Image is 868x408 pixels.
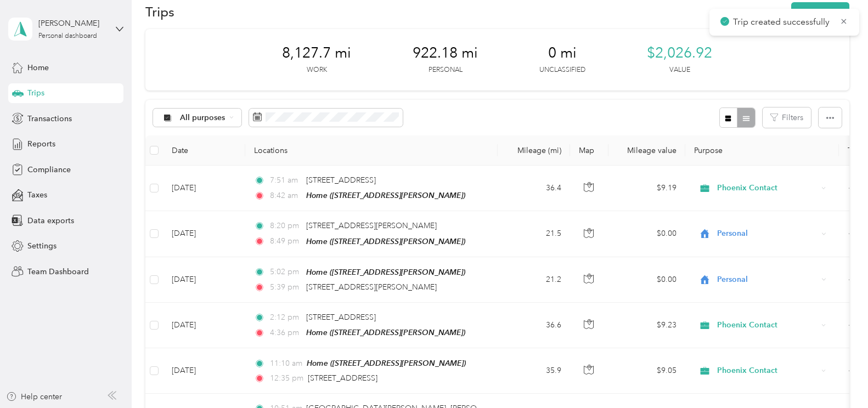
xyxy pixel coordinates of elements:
td: $9.05 [608,348,685,394]
span: [STREET_ADDRESS] [306,175,376,185]
td: 21.5 [498,211,570,257]
span: Home ([STREET_ADDRESS][PERSON_NAME]) [306,268,465,276]
button: New trip [791,2,849,21]
td: [DATE] [163,211,245,257]
span: Home ([STREET_ADDRESS][PERSON_NAME]) [306,237,465,246]
span: Home ([STREET_ADDRESS][PERSON_NAME]) [306,328,465,337]
h1: Trips [145,6,174,18]
p: Personal [429,65,463,75]
span: Home [27,62,49,73]
span: Trips [27,87,44,99]
th: Purpose [685,135,839,166]
span: $2,026.92 [647,44,712,62]
button: Filters [763,107,811,128]
span: Phoenix Contact [717,182,818,194]
span: 2:12 pm [270,311,301,324]
td: 36.4 [498,166,570,211]
td: $0.00 [608,211,685,257]
td: $9.19 [608,166,685,211]
div: Personal dashboard [38,33,97,39]
iframe: Everlance-gr Chat Button Frame [807,347,868,408]
th: Date [163,135,245,166]
p: Work [307,65,327,75]
span: 8:42 am [270,190,301,202]
td: 35.9 [498,348,570,394]
td: $9.23 [608,303,685,348]
span: 11:10 am [270,358,302,370]
p: Unclassified [539,65,585,75]
button: Help center [6,391,62,403]
span: Personal [717,274,818,286]
span: [STREET_ADDRESS][PERSON_NAME] [306,282,437,292]
span: 12:35 pm [270,372,303,384]
span: 0 mi [548,44,577,62]
span: Phoenix Contact [717,319,818,331]
span: 7:51 am [270,174,301,186]
td: [DATE] [163,348,245,394]
span: 4:36 pm [270,327,301,339]
th: Mileage (mi) [498,135,570,166]
span: Phoenix Contact [717,365,818,377]
p: Value [669,65,690,75]
span: Data exports [27,215,74,226]
span: [STREET_ADDRESS] [308,373,377,383]
th: Locations [245,135,498,166]
span: [STREET_ADDRESS] [306,313,376,322]
span: 8:20 pm [270,220,301,232]
td: [DATE] [163,166,245,211]
span: Transactions [27,113,72,124]
span: 5:02 pm [270,266,301,278]
span: Team Dashboard [27,266,89,277]
span: Taxes [27,189,47,201]
span: All purposes [180,114,226,122]
p: Trip created successfully [733,15,832,29]
td: 36.6 [498,303,570,348]
td: [DATE] [163,257,245,303]
span: Personal [717,228,818,240]
span: Home ([STREET_ADDRESS][PERSON_NAME]) [306,191,465,200]
th: Mileage value [608,135,685,166]
td: $0.00 [608,257,685,303]
th: Map [570,135,608,166]
span: 8:49 pm [270,235,301,247]
span: [STREET_ADDRESS][PERSON_NAME] [306,221,437,230]
span: 922.18 mi [413,44,478,62]
td: [DATE] [163,303,245,348]
span: Reports [27,138,55,150]
span: Compliance [27,164,71,175]
span: 5:39 pm [270,281,301,293]
td: 21.2 [498,257,570,303]
span: Home ([STREET_ADDRESS][PERSON_NAME]) [307,359,466,367]
span: 8,127.7 mi [282,44,351,62]
span: Settings [27,240,57,252]
div: [PERSON_NAME] [38,18,107,29]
